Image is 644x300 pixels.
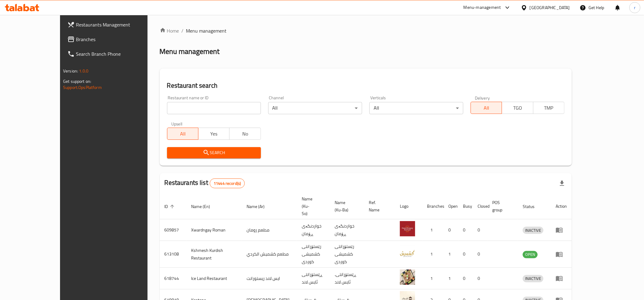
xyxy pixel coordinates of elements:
[444,219,458,241] td: 0
[297,241,330,268] td: رێستۆرانتی کشمیشى كوردى
[458,219,473,241] td: 0
[167,128,198,140] button: All
[536,104,562,112] span: TMP
[473,268,488,289] td: 0
[422,193,444,219] th: Branches
[400,270,415,285] img: Ice Land Restaurant
[247,203,272,210] span: Name (Ar)
[302,195,323,217] span: Name (Ku-So)
[171,122,183,126] label: Upsell
[330,219,364,241] td: خواردنگەی ڕۆمان
[458,241,473,268] td: 0
[160,47,220,56] h2: Menu management
[422,219,444,241] td: 1
[198,128,229,140] button: Yes
[210,178,245,188] div: Total records count
[330,268,364,289] td: .ڕێستۆرانتی ئایس لاند
[530,4,570,11] div: [GEOGRAPHIC_DATA]
[555,176,569,191] div: Export file
[182,27,184,34] li: /
[369,199,388,214] span: Ref. Name
[201,129,227,138] span: Yes
[458,193,473,219] th: Busy
[475,96,490,100] label: Delivery
[242,268,297,289] td: ايس لاند ريستورانت
[232,129,258,138] span: No
[395,193,422,219] th: Logo
[473,219,488,241] td: 0
[172,149,256,157] span: Search
[62,17,168,32] a: Restaurants Management
[76,36,163,43] span: Branches
[165,203,176,210] span: ID
[167,147,261,158] button: Search
[62,32,168,47] a: Branches
[473,193,488,219] th: Closed
[297,219,330,241] td: خواردنگەی ڕۆمان
[76,21,163,28] span: Restaurants Management
[523,227,543,234] span: INACTIVE
[297,268,330,289] td: ڕێستۆرانتی ئایس لاند
[165,178,245,188] h2: Restaurants list
[160,27,179,34] a: Home
[369,102,463,114] div: All
[556,275,567,282] div: Menu
[444,268,458,289] td: 1
[191,203,218,210] span: Name (En)
[160,219,187,241] td: 609857
[473,104,500,112] span: All
[242,241,297,268] td: مطعم كشميش الكردي
[187,219,242,241] td: Xwardngay Roman
[268,102,362,114] div: All
[504,104,531,112] span: TGO
[400,245,415,261] img: Kshmesh Kurdish Restaurant
[76,50,163,58] span: Search Branch Phone
[556,226,567,234] div: Menu
[502,102,533,114] button: TGO
[187,268,242,289] td: Ice Land Restaurant
[160,241,187,268] td: 613108
[167,81,564,90] h2: Restaurant search
[160,268,187,289] td: 618744
[551,193,572,219] th: Action
[62,47,168,61] a: Search Branch Phone
[167,102,261,114] input: Search for restaurant name or ID..
[335,199,357,214] span: Name (Ku-Ba)
[160,27,572,34] nav: breadcrumb
[400,221,415,236] img: Xwardngay Roman
[471,102,502,114] button: All
[458,268,473,289] td: 0
[186,27,227,34] span: Menu management
[242,219,297,241] td: مطعم رومان
[422,241,444,268] td: 1
[523,251,538,258] span: OPEN
[63,83,102,91] a: Support.OpsPlatform
[523,275,543,282] span: INACTIVE
[63,77,91,85] span: Get support on:
[330,241,364,268] td: رێستۆرانتی کشمیشى كوردى
[170,129,196,138] span: All
[63,67,78,75] span: Version:
[464,4,501,11] div: Menu-management
[523,227,543,234] div: INACTIVE
[533,102,564,114] button: TMP
[634,4,635,11] span: r
[473,241,488,268] td: 0
[523,203,543,210] span: Status
[79,67,88,75] span: 1.0.0
[556,251,567,258] div: Menu
[187,241,242,268] td: Kshmesh Kurdish Restaurant
[493,199,511,214] span: POS group
[444,193,458,219] th: Open
[229,128,261,140] button: No
[210,181,244,186] span: 11444 record(s)
[444,241,458,268] td: 1
[422,268,444,289] td: 1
